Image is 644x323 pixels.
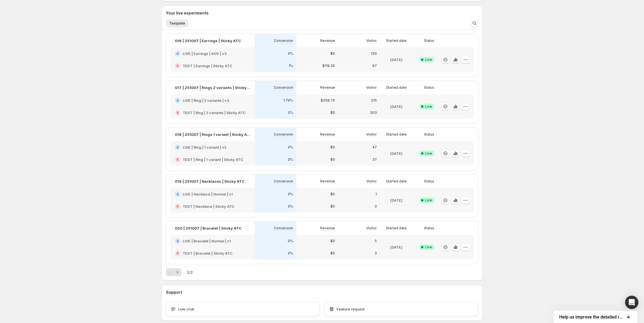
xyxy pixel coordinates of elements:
h2: B [177,252,179,255]
h2: LIVE | Earrings | AOV | v3 [183,51,227,56]
p: 0% [288,157,293,162]
span: Live [425,57,432,62]
span: Live [425,104,432,109]
p: Revenue [320,132,335,137]
p: 97 [372,64,377,68]
h2: TEST | Earrings | Sticky ATC [183,63,232,69]
p: Status [424,85,434,90]
h2: LIVE | Ring | 2 variants | v3 [183,98,229,103]
p: Conversion [274,85,293,90]
h2: A [177,52,179,55]
p: 120 [371,51,377,56]
span: Live [425,198,432,203]
p: Conversion [274,38,293,43]
p: [DATE] [390,244,402,250]
h2: A [177,99,179,102]
h2: A [177,239,179,243]
p: Conversion [274,179,293,184]
p: Status [424,226,434,230]
h2: B [177,158,179,161]
p: 018 | 251007 | Rings 1 variant | Sticky ATC [175,132,250,137]
h2: LIVE | Ring | 1 variant | v2 [183,144,226,150]
p: $0 [331,204,335,209]
p: 0% [288,251,293,255]
p: Started date [386,179,407,184]
p: 1% [289,64,293,68]
span: Feature request [337,306,365,312]
h3: Support [166,290,182,295]
h2: B [177,64,179,68]
p: Revenue [320,85,335,90]
p: Status [424,179,434,184]
p: [DATE] [390,104,402,109]
button: Search and filter results [471,19,478,27]
p: 5 [375,239,377,243]
p: $119.20 [322,64,335,68]
p: Visitor [366,38,377,43]
p: [DATE] [390,197,402,203]
p: 1.79% [283,98,293,103]
button: Show survey - Help us improve the detailed report for A/B campaigns [559,314,632,320]
h2: TEST | Necklace | Sticky ATC [183,204,235,209]
p: Revenue [320,179,335,184]
p: Started date [386,85,407,90]
h2: LIVE | Bracelet | Normal | v1 [183,238,231,244]
p: Visitor [366,132,377,137]
p: 0% [288,145,293,150]
h2: A [177,192,179,196]
h2: B [177,111,179,114]
h2: B [177,205,179,208]
h2: A [177,146,179,149]
p: 017 | 251007 | Rings 2 variants | Sticky ATC [175,85,250,90]
p: $0 [331,110,335,115]
p: 1 [375,192,377,196]
p: 3 [375,251,377,255]
h3: Your live experiments [166,10,209,16]
p: Started date [386,132,407,137]
p: $0 [331,145,335,150]
p: Started date [386,226,407,230]
p: Status [424,132,434,137]
p: 47 [372,145,377,150]
p: $358.70 [321,98,335,103]
span: Live [425,245,432,249]
p: 020 | 251007 | Bracelet | Sticky ATC [175,225,242,231]
span: Live chat [178,306,194,312]
p: 0% [288,110,293,115]
p: [DATE] [390,57,402,62]
p: Conversion [274,132,293,137]
p: 0% [288,192,293,196]
p: Visitor [366,85,377,90]
p: $0 [331,157,335,162]
h2: TEST | Ring | 1 variant | Sticky ATC [183,157,243,162]
p: 016 | 251007 | Earrings | Sticky ATC [175,38,241,44]
nav: Pagination [166,268,181,276]
p: Visitor [366,226,377,230]
p: Started date [386,38,407,43]
p: $0 [331,239,335,243]
p: $0 [331,251,335,255]
p: 0% [288,239,293,243]
span: Help us improve the detailed report for A/B campaigns [559,314,625,320]
div: Open Intercom Messenger [625,296,638,309]
p: $0 [331,51,335,56]
h2: TEST | Ring | 2 variants | Sticky ATC [183,110,246,115]
p: Revenue [320,38,335,43]
p: 0% [288,204,293,209]
p: 37 [372,157,377,162]
span: 1 / 2 [187,269,193,275]
p: Revenue [320,226,335,230]
p: Visitor [366,179,377,184]
p: 215 [371,98,377,103]
h2: LIVE | Necklace | Normal | v1 [183,191,233,197]
p: Status [424,38,434,43]
p: [DATE] [390,151,402,156]
p: 3 [375,204,377,209]
h2: TEST | Bracelet | Sticky ATC [183,250,233,256]
span: Live [425,151,432,156]
button: Next [173,268,181,276]
span: Template [169,21,185,26]
p: 019 | 251007 | Necklaces | Sticky ATC [175,179,245,184]
p: 0% [288,51,293,56]
p: $0 [331,192,335,196]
